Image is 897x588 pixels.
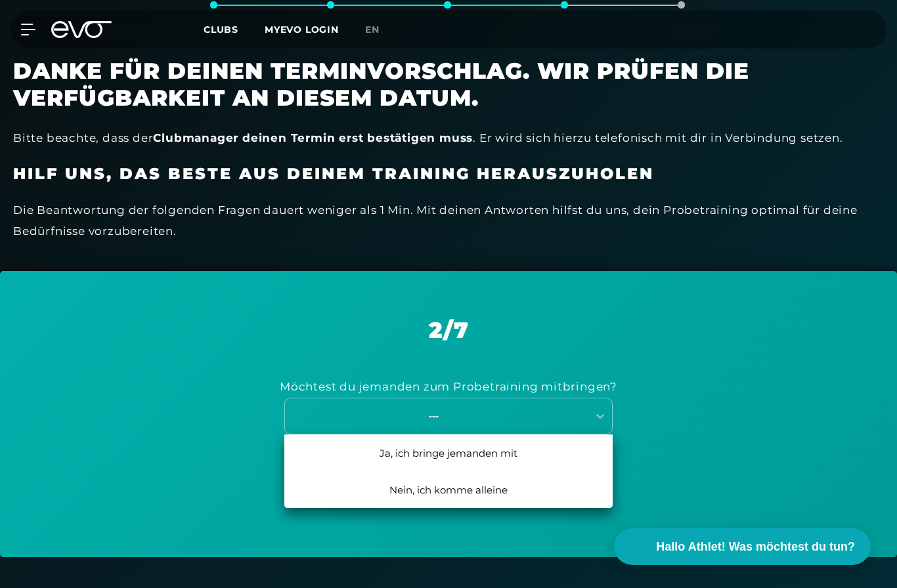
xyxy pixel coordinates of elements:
[13,199,884,242] div: Die Beantwortung der folgenden Fragen dauert weniger als 1 Min. Mit deinen Antworten hilfst du un...
[204,24,238,35] span: Clubs
[153,131,473,144] strong: Clubmanager deinen Termin erst bestätigen muss
[284,471,613,508] div: Nein, ich komme alleine
[656,538,855,556] span: Hallo Athlet! Was möchtest du tun?
[204,23,265,35] a: Clubs
[429,316,469,344] span: 2 / 7
[13,127,884,148] div: Bitte beachte, dass der . Er wird sich hierzu telefonisch mit dir in Verbindung setzen.
[265,24,339,35] a: MYEVO LOGIN
[365,22,395,37] a: en
[13,58,884,112] h2: Danke für deinen Terminvorschlag. Wir prüfen die Verfügbarkeit an diesem Datum.
[614,528,871,565] button: Hallo Athlet! Was möchtest du tun?
[280,376,617,397] div: Möchtest du jemanden zum Probetraining mitbringen?
[13,164,884,184] h3: Hilf uns, das beste aus deinem Training herauszuholen
[286,408,581,423] div: ---
[284,434,613,471] div: Ja, ich bringe jemanden mit
[365,24,380,35] span: en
